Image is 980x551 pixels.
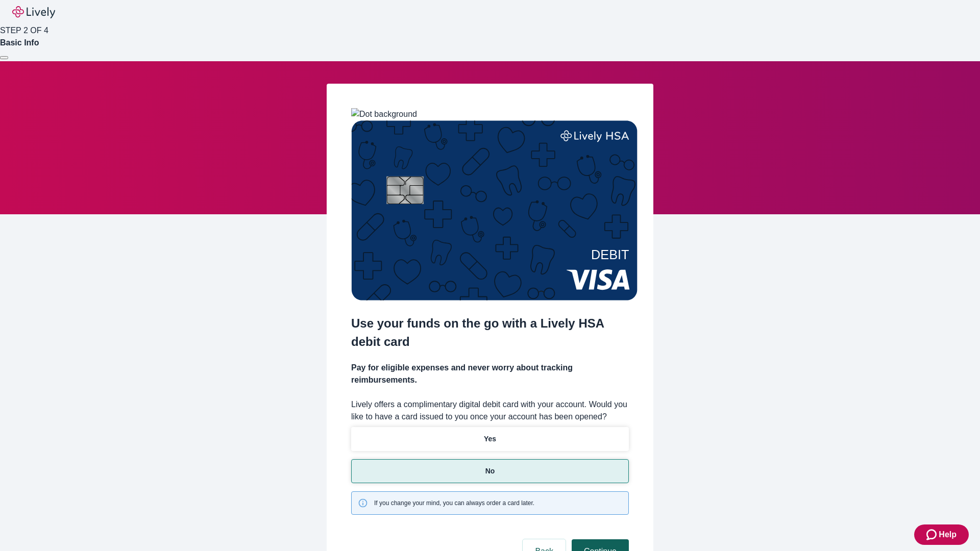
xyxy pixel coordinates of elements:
h2: Use your funds on the go with a Lively HSA debit card [351,314,629,351]
button: Yes [351,427,629,451]
label: Lively offers a complimentary digital debit card with your account. Would you like to have a card... [351,398,629,423]
h4: Pay for eligible expenses and never worry about tracking reimbursements. [351,362,629,386]
span: Help [939,529,957,541]
p: Yes [484,434,496,444]
img: Lively [12,6,55,18]
button: No [351,459,629,483]
button: Zendesk support iconHelp [914,524,969,545]
p: No [485,466,495,477]
span: If you change your mind, you can always order a card later. [374,498,534,508]
img: Dot background [351,108,417,120]
img: Debit card [351,120,638,300]
svg: Zendesk support icon [926,529,939,541]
